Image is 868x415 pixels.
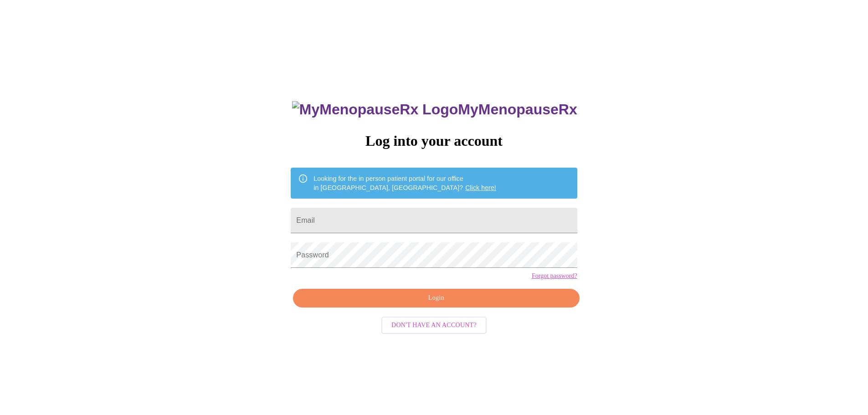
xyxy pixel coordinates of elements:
h3: Log into your account [291,133,577,149]
button: Don't have an account? [381,317,487,334]
a: Don't have an account? [379,321,489,328]
div: Looking for the in person patient portal for our office in [GEOGRAPHIC_DATA], [GEOGRAPHIC_DATA]? [313,170,496,196]
button: Login [293,289,579,307]
span: Login [303,292,569,304]
h3: MyMenopauseRx [292,101,577,118]
a: Click here! [465,184,496,191]
a: Forgot password? [532,272,577,280]
img: MyMenopauseRx Logo [292,101,458,118]
span: Don't have an account? [391,320,477,331]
